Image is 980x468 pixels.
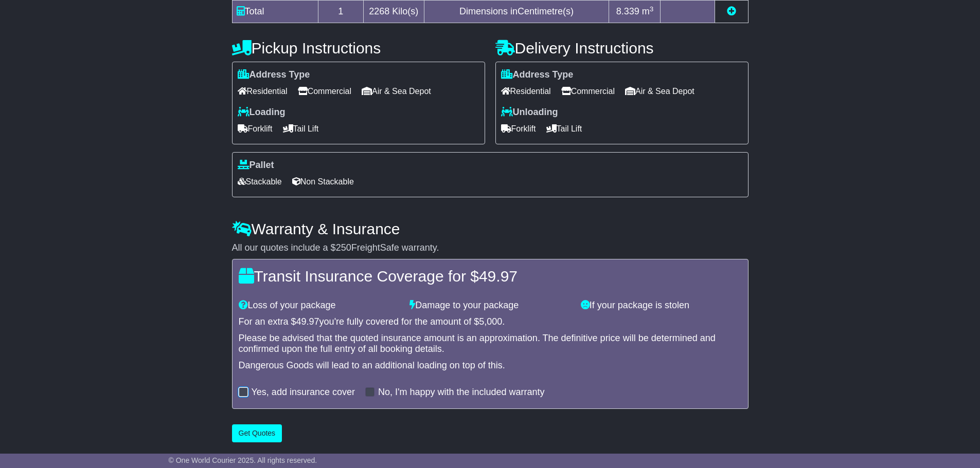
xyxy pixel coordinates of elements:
[479,316,502,327] span: 5,000
[501,121,536,137] span: Forklift
[404,300,576,311] div: Damage to your package
[292,174,354,190] span: Non Stackable
[239,316,742,328] div: For an extra $ you're fully covered for the amount of $ .
[238,174,282,190] span: Stackable
[362,83,431,99] span: Air & Sea Depot
[363,1,424,23] td: Kilo(s)
[378,387,545,398] label: No, I'm happy with the included warranty
[501,107,558,118] label: Unloading
[424,1,609,23] td: Dimensions in Centimetre(s)
[642,6,654,16] span: m
[238,160,274,171] label: Pallet
[576,300,747,311] div: If your package is stolen
[501,69,574,81] label: Address Type
[239,360,742,371] div: Dangerous Goods will lead to an additional loading on top of this.
[501,83,551,99] span: Residential
[616,6,639,16] span: 8.339
[369,6,389,16] span: 2268
[239,268,742,285] h4: Transit Insurance Coverage for $
[238,107,286,118] label: Loading
[232,220,749,237] h4: Warranty & Insurance
[546,121,582,137] span: Tail Lift
[650,5,654,13] sup: 3
[252,387,355,398] label: Yes, add insurance cover
[232,242,749,254] div: All our quotes include a $ FreightSafe warranty.
[239,333,742,355] div: Please be advised that the quoted insurance amount is an approximation. The definitive price will...
[336,242,351,253] span: 250
[625,83,694,99] span: Air & Sea Depot
[238,69,310,81] label: Address Type
[479,268,518,285] span: 49.97
[318,1,363,23] td: 1
[283,121,319,137] span: Tail Lift
[727,6,736,16] a: Add new item
[296,316,319,327] span: 49.97
[169,456,317,464] span: © One World Courier 2025. All rights reserved.
[232,40,485,57] h4: Pickup Instructions
[238,83,288,99] span: Residential
[234,300,405,311] div: Loss of your package
[238,121,273,137] span: Forklift
[232,424,282,442] button: Get Quotes
[232,1,318,23] td: Total
[495,40,749,57] h4: Delivery Instructions
[298,83,351,99] span: Commercial
[561,83,615,99] span: Commercial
